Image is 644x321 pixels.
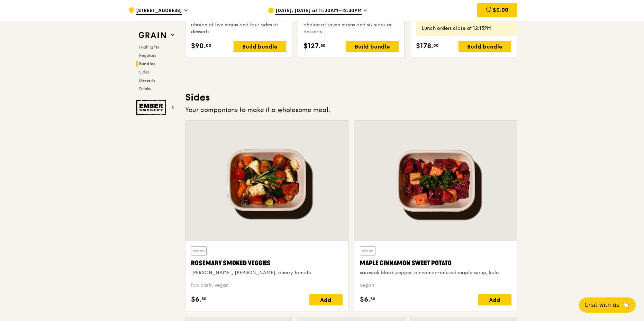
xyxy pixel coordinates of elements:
[360,282,511,289] div: vegan
[360,258,511,268] div: Maple Cinnamon Sweet Potato
[303,41,320,51] span: $127.
[139,70,149,75] span: Sides
[493,7,508,13] span: $0.00
[139,78,155,83] span: Desserts
[136,7,182,15] span: [STREET_ADDRESS]
[136,29,168,42] img: Grain web logo
[360,246,375,255] div: Warm
[360,269,511,276] div: sarawak black pepper, cinnamon-infused maple syrup, kale
[185,105,517,115] div: Your companions to make it a wholesome meal.
[191,246,207,255] div: Warm
[139,86,151,91] span: Drinks
[191,258,343,268] div: Rosemary Smoked Veggies
[360,294,370,305] span: $6.
[234,41,286,52] div: Build bundle
[622,301,630,309] span: 🦙
[433,43,439,48] span: 00
[191,269,343,276] div: [PERSON_NAME], [PERSON_NAME], cherry tomato
[139,45,159,50] span: Highlights
[579,297,636,313] button: Chat with us🦙
[370,296,375,302] span: 50
[422,25,512,32] div: Lunch orders close at 12:15PM
[191,282,343,289] div: low carb, vegan
[320,43,326,48] span: 50
[309,294,343,305] div: Add
[584,301,619,309] span: Chat with us
[478,294,511,305] div: Add
[206,43,211,48] span: 00
[139,53,156,58] span: Regulars
[191,21,286,35] div: choice of five mains and four sides or desserts
[303,21,399,35] div: choice of seven mains and six sides or desserts
[459,41,511,52] div: Build bundle
[191,294,201,305] span: $6.
[201,296,207,302] span: 50
[185,91,517,104] h3: Sides
[275,7,362,15] span: [DATE], [DATE] at 11:30AM–12:30PM
[191,41,206,51] span: $90.
[416,41,433,51] span: $178.
[139,61,155,66] span: Bundles
[346,41,399,52] div: Build bundle
[136,100,168,115] img: Ember Smokery web logo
